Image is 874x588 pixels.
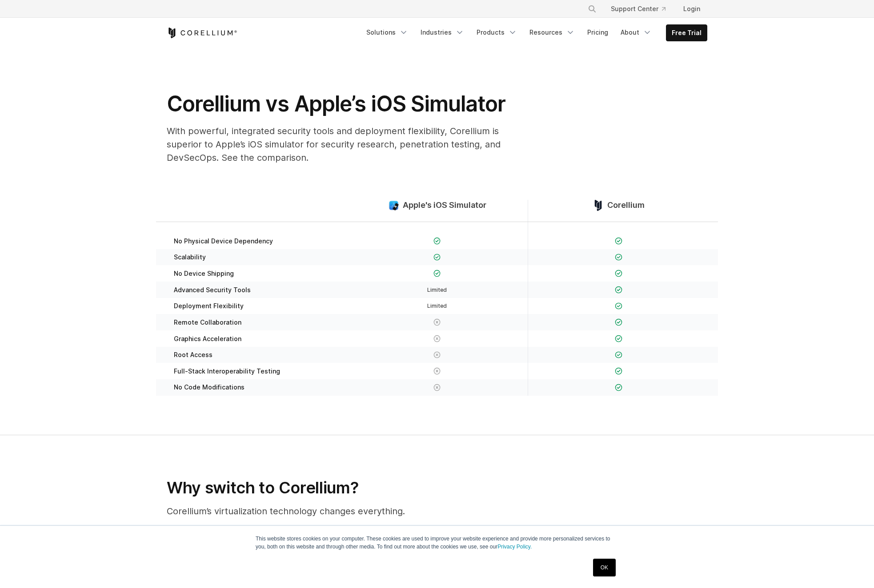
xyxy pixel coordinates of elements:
span: Remote Collaboration [174,318,241,326]
div: Navigation Menu [577,1,707,17]
img: Checkmark [615,237,622,245]
p: With powerful, integrated security tools and deployment flexibility, Corellium is superior to App... [167,124,522,164]
a: Solutions [361,24,413,40]
h1: Corellium vs Apple’s iOS Simulator [167,91,522,117]
div: Navigation Menu [361,24,707,41]
a: Resources [524,24,580,40]
span: Corellium [607,200,645,211]
a: Support Center [604,1,673,17]
span: Full-Stack Interoperability Testing [174,367,280,375]
img: Checkmark [615,384,622,391]
img: Checkmark [433,270,441,277]
span: Deployment Flexibility [174,302,244,310]
a: Corellium Home [167,28,237,38]
img: compare_ios-simulator--large [388,200,399,211]
img: X [433,384,441,391]
img: X [433,367,441,375]
a: Login [676,1,707,17]
img: Checkmark [615,318,622,326]
img: X [433,335,441,342]
img: Checkmark [615,302,622,310]
span: No Physical Device Dependency [174,237,273,245]
img: Checkmark [615,270,622,277]
a: OK [593,559,616,576]
img: Checkmark [615,367,622,375]
a: Privacy Policy. [497,544,532,550]
a: About [615,24,657,40]
span: Graphics Acceleration [174,335,241,343]
p: Corellium’s virtualization technology changes everything. [167,505,521,518]
span: No Device Shipping [174,270,234,278]
h2: Why switch to Corellium? [167,478,521,497]
a: Pricing [582,24,613,40]
img: X [433,318,441,326]
img: Checkmark [615,335,622,342]
span: Root Access [174,351,212,359]
img: Checkmark [433,254,441,261]
span: Limited [427,302,447,309]
span: Advanced Security Tools [174,286,251,294]
img: Checkmark [615,254,622,261]
button: Search [584,1,600,17]
p: This website stores cookies on your computer. These cookies are used to improve your website expe... [256,535,618,551]
img: X [433,351,441,359]
img: Checkmark [433,237,441,245]
span: Limited [427,286,447,293]
a: Free Trial [666,25,707,41]
span: No Code Modifications [174,383,245,391]
span: Scalability [174,253,206,261]
img: Checkmark [615,351,622,359]
a: Industries [415,24,469,40]
span: Apple's iOS Simulator [403,200,486,211]
a: Products [471,24,522,40]
img: Checkmark [615,286,622,294]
